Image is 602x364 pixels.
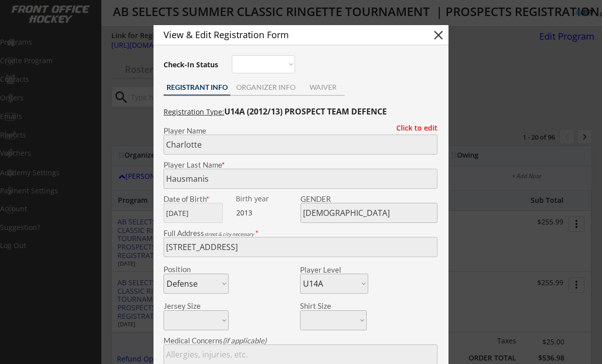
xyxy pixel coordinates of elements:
div: REGISTRANT INFO [164,84,230,91]
em: street & city necessary [204,231,254,237]
button: close [431,28,446,43]
div: We are transitioning the system to collect and store date of birth instead of just birth year to ... [236,195,298,203]
div: GENDER [300,195,437,203]
div: Birth year [236,195,298,202]
div: Shirt Size [300,302,352,310]
div: Medical Concerns [164,337,437,344]
div: Jersey Size [164,302,215,310]
div: Position [164,266,215,273]
div: Player Level [300,266,368,274]
div: Click to edit [389,125,437,132]
div: Player Last Name [164,161,437,169]
div: Check-In Status [164,61,220,68]
div: View & Edit Registration Form [164,30,413,39]
strong: U14A (2012/13) PROSPECT TEAM DEFENCE [224,106,387,117]
div: WAIVER [301,84,345,91]
div: 2013 [236,208,299,218]
em: (if applicable) [223,336,266,345]
input: Street, City, Province/State [164,237,437,257]
div: Player Name [164,127,437,135]
div: ORGANIZER INFO [230,84,301,91]
div: Full Address [164,229,437,237]
div: Date of Birth [164,195,229,203]
u: Registration Type: [164,107,224,116]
